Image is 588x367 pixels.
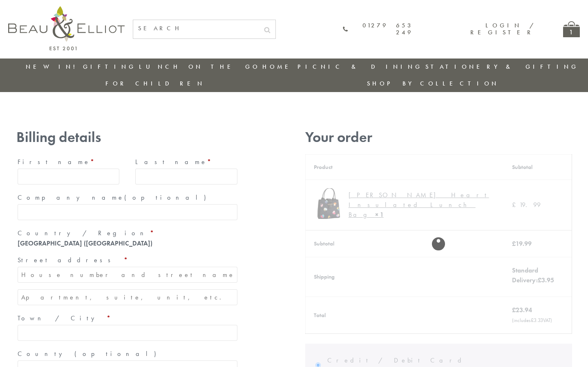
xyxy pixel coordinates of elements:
a: Lunch On The Go [139,63,260,71]
a: Home [262,63,295,71]
span: (optional) [74,349,161,358]
a: 1 [563,21,580,37]
a: New in! [26,63,80,71]
a: Login / Register [470,21,534,36]
a: Picnic & Dining [297,63,423,71]
label: Country / Region [18,227,237,240]
h3: Billing details [16,129,239,146]
strong: [GEOGRAPHIC_DATA] ([GEOGRAPHIC_DATA]) [18,239,152,248]
label: Street address [18,254,237,267]
label: County [18,347,237,360]
label: Town / City [18,312,237,325]
label: First name [18,155,120,169]
input: House number and street name [18,267,237,283]
input: SEARCH [133,20,259,37]
a: Shop by collection [367,79,499,88]
label: Last name [135,155,237,169]
label: Company name [18,191,237,204]
a: Gifting [83,63,136,71]
input: Apartment, suite, unit, etc. (optional) [18,289,237,305]
span: (optional) [124,193,211,202]
img: logo [8,6,125,50]
h3: Your order [305,129,572,146]
a: For Children [105,79,205,88]
a: 01279 653 249 [343,22,413,36]
a: Stationery & Gifting [425,63,579,71]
